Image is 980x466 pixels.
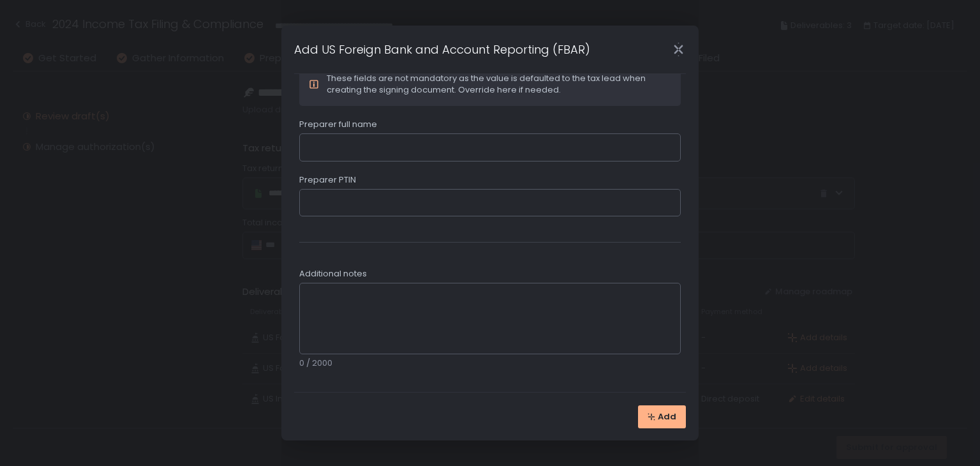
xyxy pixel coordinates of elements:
[299,119,377,130] span: Preparer full name
[658,42,699,57] div: Close
[299,268,367,280] span: Additional notes
[294,41,590,58] h1: Add US Foreign Bank and Account Reporting (FBAR)
[327,73,671,96] div: These fields are not mandatory as the value is defaulted to the tax lead when creating the signin...
[658,411,676,423] span: Add
[299,357,681,369] div: 0 / 2000
[638,405,686,428] button: Add
[299,174,356,186] span: Preparer PTIN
